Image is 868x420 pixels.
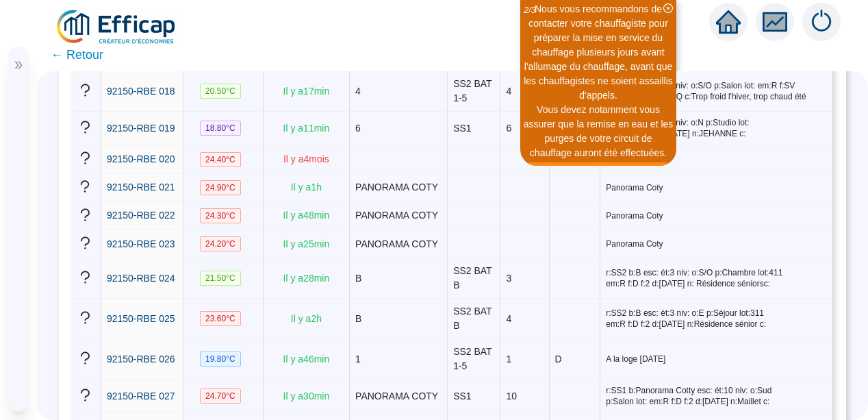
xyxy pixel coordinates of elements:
[606,182,827,193] span: Panorama Coty
[606,308,827,330] span: r:SS2 b:B esc: ét:3 niv: o:E p:Séjour lot:311 em:R f:D f:2 d:[DATE] n:Résidence sénior c:
[107,121,175,136] a: 92150-RBE 019
[291,182,322,193] span: Il y a 1 h
[78,83,92,97] span: question
[606,354,827,365] span: A la loge [DATE]
[200,208,241,223] span: 24.30 °C
[453,346,492,371] span: SS2 BAT 1-5
[14,60,23,70] span: double-right
[355,238,438,249] span: PANORAMA COTY
[606,385,827,407] span: r:SS1 b:Panorama Cotty esc: ét:10 niv: o:Sud p:Salon lot: em:R f:D f:2 d:[DATE] n:Maillet c:
[200,271,241,286] span: 21.50 °C
[606,238,827,249] span: Panorama Coty
[291,313,322,324] span: Il y a 2 h
[200,236,241,251] span: 24.20 °C
[107,208,175,223] a: 92150-RBE 022
[663,3,673,13] span: close-circle
[453,306,492,331] span: SS2 BAT B
[51,45,103,64] span: ← Retour
[107,153,175,164] span: 92150-RBE 020
[283,354,330,365] span: Il y a 46 min
[107,354,175,365] span: 92150-RBE 026
[55,8,179,47] img: efficap energie logo
[453,265,492,291] span: SS2 BAT B
[107,271,175,286] a: 92150-RBE 024
[453,123,471,134] span: SS1
[78,351,92,365] span: question
[283,391,330,402] span: Il y a 30 min
[606,210,827,221] span: Panorama Coty
[522,103,674,160] div: Vous devez notamment vous assurer que la remise en eau et les purges de votre circuit de chauffag...
[802,3,841,41] img: alerts
[453,78,492,103] span: SS2 BAT 1-5
[506,313,511,324] span: 4
[355,273,361,284] span: B
[506,391,517,402] span: 10
[522,2,674,103] div: Nous vous recommandons de contacter votre chauffagiste pour préparer la mise en service du chauff...
[107,237,175,251] a: 92150-RBE 023
[107,352,175,367] a: 92150-RBE 026
[107,238,175,249] span: 92150-RBE 023
[355,210,438,221] span: PANORAMA COTY
[107,84,175,99] a: 92150-RBE 018
[200,121,241,136] span: 18.80 °C
[200,388,241,404] span: 24.70 °C
[107,391,175,402] span: 92150-RBE 027
[107,182,175,193] span: 92150-RBE 021
[355,123,361,134] span: 6
[355,354,361,365] span: 1
[78,120,92,134] span: question
[283,210,330,221] span: Il y a 48 min
[107,312,175,326] a: 92150-RBE 025
[78,388,92,402] span: question
[555,354,562,365] span: D
[524,5,536,15] i: 2 / 3
[506,273,511,284] span: 3
[283,153,329,164] span: Il y a 4 mois
[200,84,241,99] span: 20.50 °C
[107,273,175,284] span: 92150-RBE 024
[606,154,827,165] span: A remplacer
[107,210,175,221] span: 92150-RBE 022
[283,86,330,97] span: Il y a 17 min
[107,86,175,97] span: 92150-RBE 018
[200,351,241,367] span: 19.80 °C
[107,389,175,404] a: 92150-RBE 027
[506,354,511,365] span: 1
[283,123,330,134] span: Il y a 11 min
[716,10,741,34] span: home
[78,270,92,284] span: question
[78,180,92,194] span: question
[78,236,92,250] span: question
[355,86,361,97] span: 4
[453,391,471,402] span: SS1
[107,180,175,195] a: 92150-RBE 021
[200,180,241,195] span: 24.90 °C
[355,391,438,402] span: PANORAMA COTY
[107,152,175,166] a: 92150-RBE 020
[606,267,827,289] span: r:SS2 b:B esc: ét:3 niv: o:S/O p:Chambre lot:411 em:R f:D f:2 d:[DATE] n: Résidence séniorsc:
[78,151,92,165] span: question
[506,86,511,97] span: 4
[606,117,827,139] span: r:SS1 b:6 esc: ét:6 niv: o:N p:Studio lot: em:R f:SV f:2 d:[DATE] n:JEHANNE c:
[107,313,175,324] span: 92150-RBE 025
[107,123,175,134] span: 92150-RBE 019
[283,238,330,249] span: Il y a 25 min
[606,80,827,102] span: r:SS2 b:4 esc: ét:4 niv: o:S/O p:Salon lot: em:R f:SV f:2 d:[DATE] n:BANQ c:Trop froid l'hiver, t...
[200,311,241,326] span: 23.60 °C
[78,208,92,222] span: question
[506,123,511,134] span: 6
[355,182,438,193] span: PANORAMA COTY
[283,273,330,284] span: Il y a 28 min
[200,152,241,167] span: 24.40 °C
[355,313,361,324] span: B
[763,10,787,34] span: fund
